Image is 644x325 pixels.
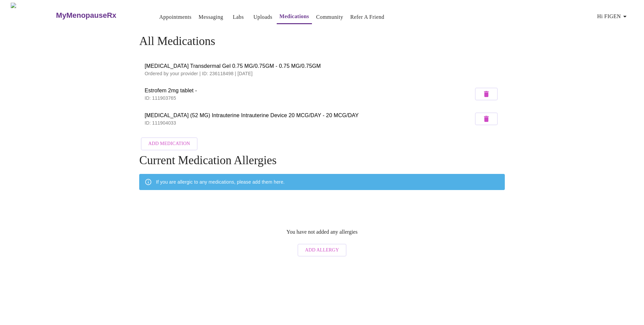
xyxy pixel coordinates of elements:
[347,10,387,24] button: Refer a Friend
[157,10,194,24] button: Appointments
[298,244,346,257] button: Add Allergy
[159,12,192,22] a: Appointments
[314,10,346,24] button: Community
[145,70,499,77] p: Ordered by your provider | ID: 236118498 | [DATE]
[196,10,226,24] button: Messaging
[145,111,473,120] span: [MEDICAL_DATA] (52 MG) Intrauterine Intrauterine Device 20 MCG/DAY - 20 MCG/DAY
[350,12,384,22] a: Refer a Friend
[233,12,244,22] a: Labs
[139,154,505,167] h4: Current Medication Allergies
[316,12,343,22] a: Community
[227,10,249,24] button: Labs
[148,140,190,148] span: Add Medication
[145,120,473,126] p: ID: 111904033
[277,10,312,24] button: Medications
[139,35,505,48] h4: All Medications
[55,4,143,27] a: MyMenopauseRx
[56,11,116,20] h3: MyMenopauseRx
[251,10,275,24] button: Uploads
[597,12,629,21] span: Hi FIGEN
[156,176,284,188] div: If you are allergic to any medications, please add them here.
[199,12,223,22] a: Messaging
[141,137,197,150] button: Add Medication
[145,95,473,101] p: ID: 111903765
[286,229,358,235] p: You have not added any allergies
[279,12,309,21] a: Medications
[253,12,272,22] a: Uploads
[11,3,55,28] img: MyMenopauseRx Logo
[145,62,499,70] span: [MEDICAL_DATA] Transdermal Gel 0.75 MG/0.75GM - 0.75 MG/0.75GM
[145,87,473,95] span: Estrofem 2mg tablet -
[594,10,632,23] button: Hi FIGEN
[305,246,339,254] span: Add Allergy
